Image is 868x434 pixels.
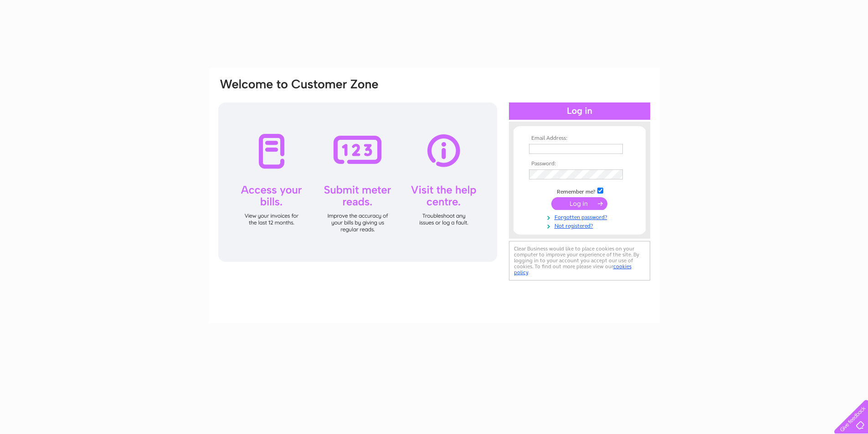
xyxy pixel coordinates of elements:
[527,135,632,142] th: Email Address:
[551,197,607,210] input: Submit
[514,263,632,276] a: cookies policy
[529,212,632,221] a: Forgotten password?
[509,241,650,281] div: Clear Business would like to place cookies on your computer to improve your experience of the sit...
[527,186,632,195] td: Remember me?
[527,161,632,167] th: Password:
[529,221,632,230] a: Not registered?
